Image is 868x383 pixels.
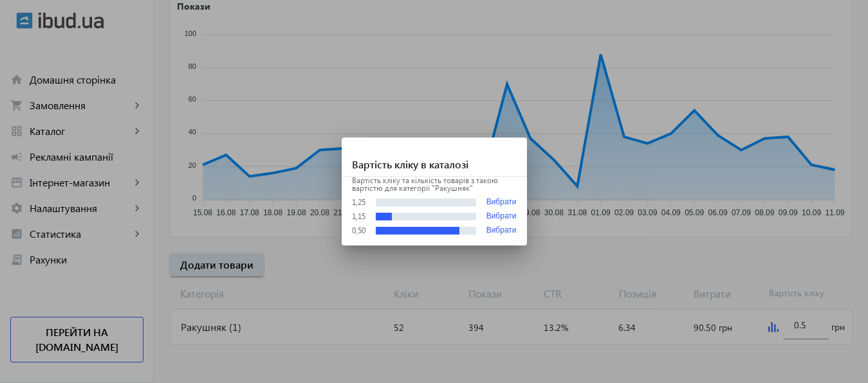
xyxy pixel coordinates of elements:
button: Вибрати [486,226,517,235]
button: Вибрати [486,212,517,221]
p: Вартість кліку та кількість товарів з такою вартістю для категорії "Ракушняк" [352,177,517,192]
div: 1,15 [352,213,365,220]
div: 1,25 [352,199,365,206]
h1: Вартість кліку в каталозі [342,138,527,177]
div: 0,50 [352,227,365,235]
button: Вибрати [486,197,517,207]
